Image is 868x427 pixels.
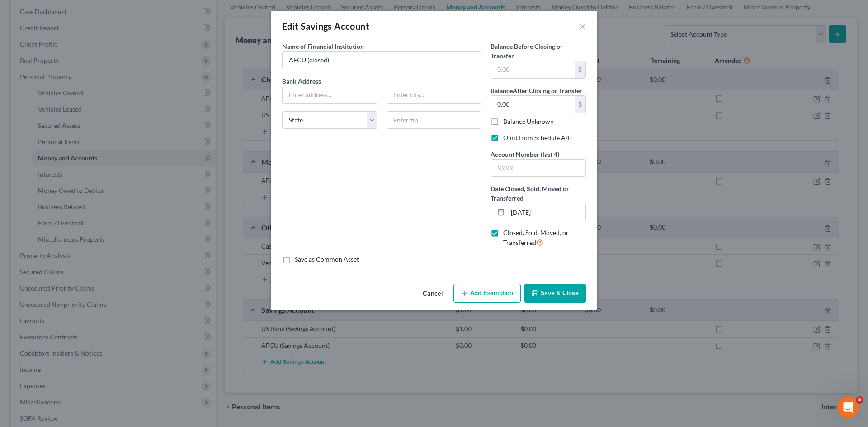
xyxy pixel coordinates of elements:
[278,76,486,86] label: Bank Address
[283,86,377,103] input: Enter address...
[503,229,569,246] span: Closed, Sold, Moved, or Transferred
[282,42,364,50] span: Name of Financial Institution
[524,284,586,303] button: Save & Close
[415,285,450,303] button: Cancel
[491,185,569,202] span: Date Closed, Sold, Moved or Transferred
[503,117,554,126] label: Balance Unknown
[575,96,585,113] div: $
[453,284,521,303] button: Add Exemption
[283,52,481,69] input: Enter name...
[508,203,585,221] input: MM/DD/YYYY
[575,61,585,78] div: $
[856,396,863,404] span: 5
[491,150,559,159] label: Account Number (last 4)
[513,87,582,94] span: After Closing or Transfer
[491,42,586,61] label: Balance Before Closing or Transfer
[491,86,582,95] label: Balance
[387,111,482,129] input: Enter zip...
[282,20,369,33] div: Edit Savings Account
[491,61,575,78] input: 0.00
[837,396,859,418] iframe: Intercom live chat
[503,133,572,142] label: Omit from Schedule A/B
[295,255,359,264] label: Save as Common Asset
[580,21,586,32] button: ×
[491,96,575,113] input: 0.00
[491,160,585,177] input: XXXX
[387,86,481,103] input: Enter city...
